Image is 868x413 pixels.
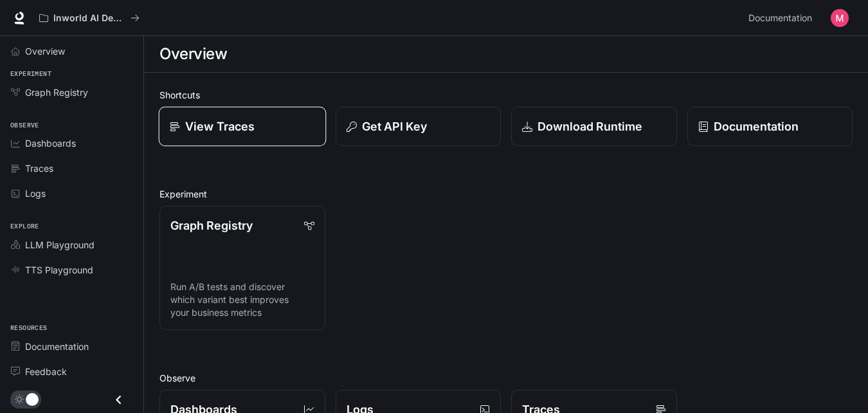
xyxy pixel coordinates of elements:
[25,136,76,150] span: Dashboards
[25,340,89,353] span: Documentation
[33,5,145,31] button: All workspaces
[26,392,39,406] span: Dark mode toggle
[185,118,255,135] p: View Traces
[25,44,65,58] span: Overview
[104,387,133,413] button: Close drawer
[5,40,138,62] a: Overview
[831,9,849,27] img: User avatar
[827,5,853,31] button: User avatar
[25,86,88,99] span: Graph Registry
[538,118,642,135] p: Download Runtime
[5,182,138,205] a: Logs
[687,107,853,146] a: Documentation
[25,365,67,378] span: Feedback
[159,187,853,201] h2: Experiment
[714,118,799,135] p: Documentation
[159,88,853,102] h2: Shortcuts
[748,10,812,26] span: Documentation
[743,5,822,31] a: Documentation
[5,132,138,154] a: Dashboards
[5,157,138,179] a: Traces
[5,360,138,383] a: Feedback
[511,107,677,146] a: Download Runtime
[53,13,125,24] p: Inworld AI Demos
[170,217,253,234] p: Graph Registry
[5,335,138,358] a: Documentation
[159,206,325,330] a: Graph RegistryRun A/B tests and discover which variant best improves your business metrics
[25,238,95,252] span: LLM Playground
[362,118,427,135] p: Get API Key
[25,263,93,277] span: TTS Playground
[5,81,138,104] a: Graph Registry
[159,371,853,385] h2: Observe
[159,107,326,147] a: View Traces
[25,161,53,175] span: Traces
[5,234,138,256] a: LLM Playground
[5,259,138,281] a: TTS Playground
[170,280,314,319] p: Run A/B tests and discover which variant best improves your business metrics
[159,41,227,67] h1: Overview
[336,107,502,146] button: Get API Key
[25,187,46,200] span: Logs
